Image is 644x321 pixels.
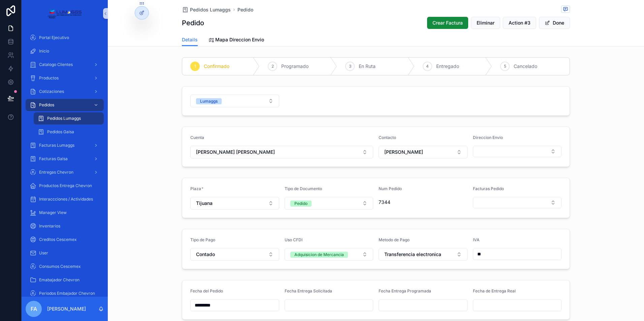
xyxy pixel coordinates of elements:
[285,248,374,261] button: Select Button
[271,64,274,69] span: 2
[432,20,463,26] span: Crear Factura
[26,139,104,151] a: Facturas Lumaggs
[190,135,204,140] span: Cuenta
[379,237,410,242] span: Metodo de Pago
[215,36,264,43] span: Mapa Direccion Envio
[190,197,279,210] button: Select Button
[285,237,302,242] span: Uso CFDI
[208,34,264,47] a: Mapa Direccion Envio
[359,63,376,70] span: En Ruta
[26,166,104,178] a: Entregas Chevron
[39,223,60,229] span: Inventarios
[26,234,104,246] a: Creditos Cescemex
[22,27,108,297] div: scrollable content
[26,274,104,286] a: Emabajador Chevron
[190,6,231,13] span: Pedidos Lumaggs
[26,260,104,273] a: Consumos Cescemex
[26,85,104,98] a: Cotizaciones
[26,45,104,57] a: Inicio
[26,32,104,44] a: Portal Ejecutivo
[379,146,468,158] button: Select Button
[384,251,441,258] span: Transferencia electronica
[34,112,104,124] a: Pedidos Lumaggs
[31,305,37,313] span: FA
[194,64,196,69] span: 1
[281,63,309,70] span: Programado
[196,251,215,258] span: Contado
[47,129,74,135] span: Pedidos Galsa
[285,186,322,191] span: Tipo de Documento
[473,237,480,242] span: IVA
[39,143,74,148] span: Facturas Lumaggs
[26,193,104,205] a: Interaccciones / Actividades
[285,288,332,293] span: Fecha Entrega Solicitada
[39,62,73,67] span: Catalogo Clientes
[39,89,64,94] span: Cotizaciones
[26,59,104,71] a: Catalogo Clientes
[39,210,67,215] span: Manager View
[182,36,198,43] span: Details
[294,252,344,258] div: Adquisicion de Mercancia
[473,135,503,140] span: Direccion Envio
[379,135,396,140] span: Contacto
[514,63,537,70] span: Cancelado
[477,20,494,26] span: Eliminar
[285,197,374,210] button: Select Button
[471,17,500,29] button: Eliminar
[39,264,81,269] span: Consumos Cescemex
[190,186,201,191] span: Plaza
[47,8,82,19] img: App logo
[39,35,69,40] span: Portal Ejecutivo
[379,199,468,206] span: 7344
[426,64,429,69] span: 4
[26,247,104,259] a: User
[39,291,95,296] span: Periodos Embajador Chevron
[503,17,536,29] button: Action #3
[539,17,570,29] button: Done
[196,200,213,207] span: Tijuana
[436,63,459,70] span: Entregado
[379,186,402,191] span: Num Pedido
[196,149,275,155] span: [PERSON_NAME] [PERSON_NAME]
[473,186,504,191] span: Facturas Pedido
[379,288,431,293] span: Fecha Entrega Programada
[39,237,77,242] span: Creditos Cescemex
[47,116,81,121] span: Pedidos Lumaggs
[182,18,204,28] h1: Pedido
[204,63,229,70] span: Confirmado
[39,48,49,54] span: Inicio
[182,6,231,13] a: Pedidos Lumaggs
[26,180,104,192] a: Productos Entrega Chevron
[473,288,516,293] span: Fecha de Entrega Real
[190,237,215,242] span: Tipo de Pago
[26,72,104,84] a: Productos
[39,75,59,81] span: Productos
[473,197,562,208] button: Select Button
[190,288,223,293] span: Fecha del Pedido
[182,34,198,46] a: Details
[26,153,104,165] a: Facturas Galsa
[26,220,104,232] a: Inventarios
[190,95,279,107] button: Select Button
[26,99,104,111] a: Pedidos
[427,17,468,29] button: Crear Factura
[39,197,93,202] span: Interaccciones / Actividades
[190,146,373,158] button: Select Button
[39,170,73,175] span: Entregas Chevron
[190,248,279,261] button: Select Button
[39,277,79,283] span: Emabajador Chevron
[379,248,468,261] button: Select Button
[237,6,253,13] a: Pedido
[34,126,104,138] a: Pedidos Galsa
[384,149,423,155] span: [PERSON_NAME]
[504,64,506,69] span: 5
[509,20,530,26] span: Action #3
[26,207,104,219] a: Manager View
[39,102,54,108] span: Pedidos
[39,156,68,162] span: Facturas Galsa
[349,64,351,69] span: 3
[39,183,92,188] span: Productos Entrega Chevron
[294,201,308,207] div: Pedido
[47,306,86,312] p: [PERSON_NAME]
